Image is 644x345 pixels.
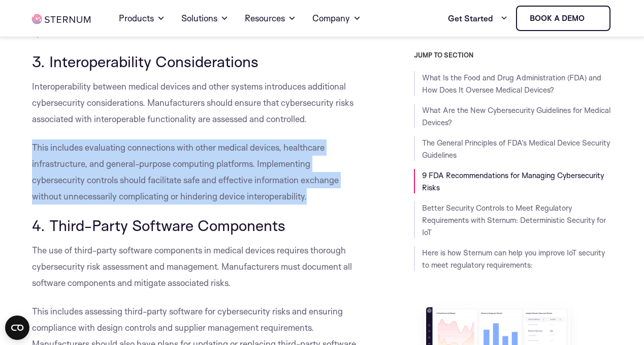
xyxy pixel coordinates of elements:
[32,142,339,202] span: This includes evaluating connections with other medical devices, healthcare infrastructure, and g...
[32,245,352,288] span: The use of third-party software components in medical devices requires thorough cybersecurity ris...
[414,51,611,59] h3: JUMP TO SECTION
[32,216,285,235] span: 4. Third-Party Software Components
[422,73,601,95] a: What Is the Food and Drug Administration (FDA) and How Does It Oversee Medical Devices?
[422,203,606,237] a: Better Security Controls to Meet Regulatory Requirements with Sternum: Deterministic Security for...
[448,8,508,28] a: Get Started
[422,138,610,160] a: The General Principles of FDA’s Medical Device Security Guidelines
[422,105,610,127] a: What Are the New Cybersecurity Guidelines for Medical Devices?
[422,170,604,192] a: 9 FDA Recommendations for Managing Cybersecurity Risks
[589,14,597,22] img: sternum iot
[32,14,90,24] img: sternum iot
[32,81,353,124] span: Interoperability between medical devices and other systems introduces additional cybersecurity co...
[32,52,259,71] span: 3. Interoperability Considerations
[5,315,29,340] button: Open CMP widget
[516,6,610,31] a: Book a demo
[422,248,605,270] a: Here is how Sternum can help you improve IoT security to meet regulatory requirements:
